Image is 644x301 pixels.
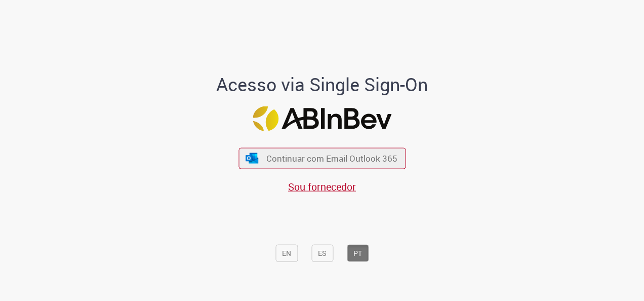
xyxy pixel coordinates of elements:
[288,179,356,193] a: Sou fornecedor
[238,148,406,169] button: ícone Azure/Microsoft 360 Continuar com Email Outlook 365
[245,153,259,163] img: ícone Azure/Microsoft 360
[266,153,397,164] span: Continuar com Email Outlook 365
[311,244,333,261] button: ES
[182,74,463,94] h1: Acesso via Single Sign-On
[275,244,298,261] button: EN
[253,106,391,131] img: Logo ABInBev
[347,244,369,261] button: PT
